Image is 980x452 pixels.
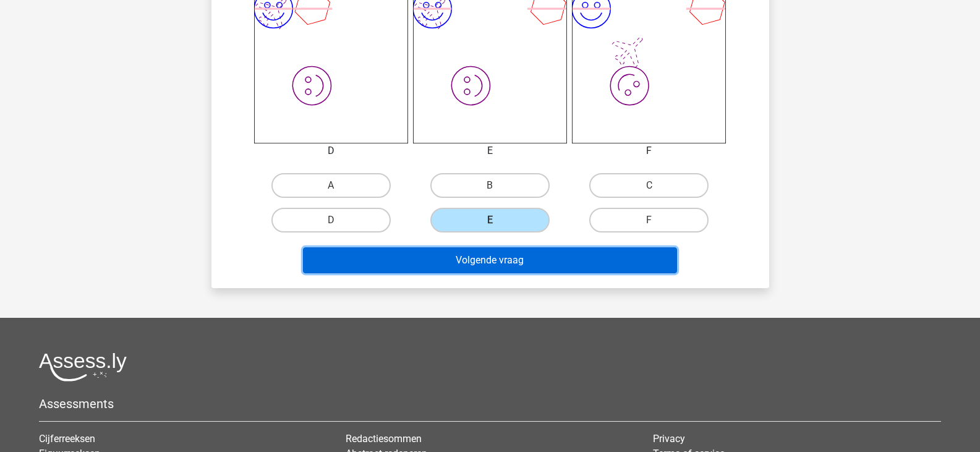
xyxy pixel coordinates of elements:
label: F [589,208,709,232]
label: D [271,208,391,232]
h5: Assessments [39,396,941,411]
label: A [271,173,391,198]
a: Cijferreeksen [39,433,95,445]
img: Assessly logo [39,352,127,382]
a: Redactiesommen [346,433,422,445]
label: E [430,208,550,232]
div: E [404,143,576,158]
div: F [563,143,735,158]
a: Privacy [653,433,685,445]
label: B [430,173,550,198]
label: C [589,173,709,198]
button: Volgende vraag [303,247,677,273]
div: D [245,143,417,158]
